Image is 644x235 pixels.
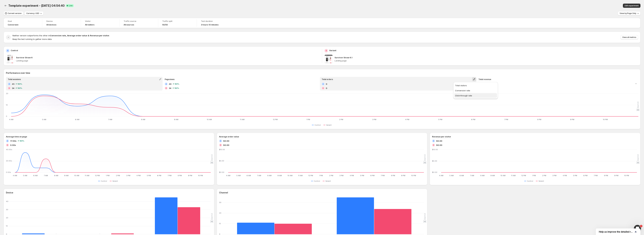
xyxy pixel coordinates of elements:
text: 4 AM [439,175,443,177]
span: 34 [169,87,171,90]
text: 6 AM [247,175,251,177]
h2: A [7,49,8,52]
button: Variant [110,179,119,183]
span: Conversion [8,24,18,26]
text: 3 PM [553,175,557,177]
text: 30 [219,201,221,203]
a: Traffic split50/50 [162,20,192,26]
text: 5 PM [360,175,364,177]
text: 6 PM [471,118,475,121]
span: View by: Page Only [620,12,636,15]
g: Mobile: Control 45,Variant 33 [144,197,211,234]
rect: Control 35 [337,197,374,234]
text: 10 AM [501,175,506,177]
text: 10 PM [411,175,416,177]
text: 6 AM [75,118,79,121]
h2: A [166,83,167,85]
span: Control [314,124,321,126]
text: $10.00 [219,148,225,151]
text: 8 PM [391,175,395,177]
strong: Conversion rate [50,34,66,37]
button: Variant [536,179,545,183]
text: 12 PM [308,175,313,177]
text: 10 AM [287,175,292,177]
span: Visitor [85,20,115,22]
span: 50/50 [162,24,168,26]
h2: B [220,144,221,146]
text: 12 PM [521,175,526,177]
text: 20 [6,217,8,219]
a: Traffic sourceAll sources [124,20,154,26]
h2: Performance over time [6,71,638,74]
span: $0.00 [436,139,442,142]
text: $10.00 [432,148,438,151]
span: Template experiment - [DATE] 04:54:40 [8,4,65,7]
span: 45 [12,82,14,85]
button: Current version [4,11,23,15]
rect: Variant 33 [178,200,200,234]
text: 4 AM [13,175,17,177]
text: 4 PM [405,118,409,121]
text: 40.00s [6,148,12,151]
h2: A [220,140,221,142]
h2: B [323,87,324,89]
span: 3 hours 10 minutes [201,24,218,26]
rect: Control 1 [22,226,45,234]
span: $0.00 [223,144,229,147]
h3: Average time on page [6,135,27,138]
a: VisitorAll visitors [85,20,115,26]
text: 5 AM [42,118,46,121]
span: View all metrics [622,36,636,38]
span: 1 [640,225,642,227]
button: Edit experiment [623,4,640,8]
text: 20 [219,212,221,214]
text: 0.00s [6,171,11,173]
span: Control [101,180,107,182]
h2: A [323,83,324,85]
text: 10 PM [198,175,203,177]
text: 2 PM [116,175,120,177]
text: 10 [6,104,8,106]
p: Landing page [16,60,320,62]
span: 17.00s [10,139,16,142]
p: Variant [329,49,336,52]
button: Total visitors [454,83,497,88]
button: Show survey - Help us improve the detailed report for A/B campaigns [599,230,637,234]
text: 1 PM [106,175,110,177]
span: 0 [326,82,327,85]
span: Control [314,180,320,182]
text: 9 AM [174,118,178,121]
text: 4 PM [350,175,354,177]
button: Back [4,4,8,8]
span: $0.00 [436,144,442,147]
text: 9 AM [277,175,282,177]
span: Goal [8,20,38,22]
strong: Revenue per visitor [90,34,109,37]
text: 10 [6,225,8,227]
button: Variant [323,179,332,183]
a: Test duration3 hours 10 minutes [201,20,231,26]
text: 5 AM [23,175,27,177]
text: 12 PM [273,118,278,121]
h2: A [433,140,434,142]
button: Control [524,179,534,183]
span: Live [69,4,73,7]
span: Test duration [201,20,231,22]
span: Neither version outperforms the other in . [12,34,110,37]
g: Direct: Control 11,Variant 10 [225,197,324,234]
span: Help us improve the detailed report for A/B campaigns [599,230,634,233]
span: Current version [8,12,22,15]
p: Control [11,49,18,52]
button: Control [312,123,322,127]
h2: B [166,87,167,89]
h2: B [326,49,327,52]
text: 11 AM [298,175,303,177]
text: 0 [6,115,7,117]
text: 4 AM [9,118,13,121]
h3: Device [6,191,13,194]
img: Survivor Straw 6 [6,55,14,63]
text: 9 AM [491,175,495,177]
h2: B [9,87,10,89]
strong: , [66,34,67,37]
rect: Control 0 [88,227,111,234]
